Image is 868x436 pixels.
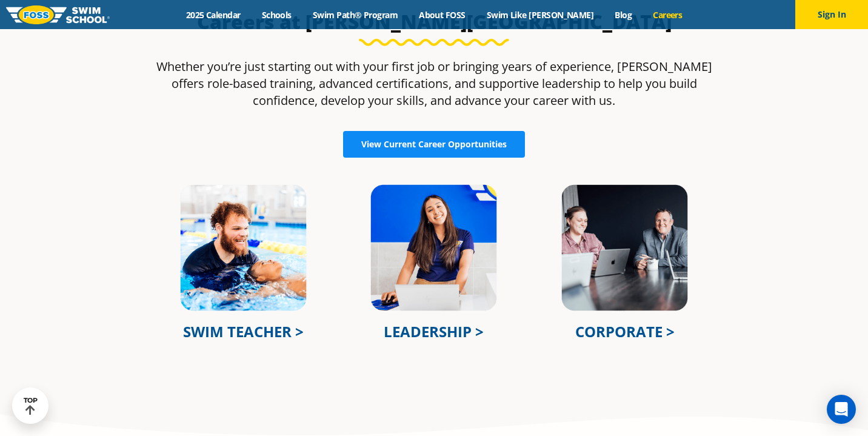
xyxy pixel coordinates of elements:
a: Careers [643,9,693,21]
a: CORPORATE > [575,321,675,341]
a: View Current Career Opportunities [343,131,525,158]
div: Open Intercom Messenger [827,395,856,424]
a: 2025 Calendar [175,9,251,21]
a: LEADERSHIP > [384,321,484,341]
a: Blog [604,9,643,21]
a: About FOSS [409,9,476,21]
span: View Current Career Opportunities [361,140,507,149]
img: FOSS Swim School Logo [6,5,110,24]
div: TOP [24,397,38,415]
h3: Careers at [PERSON_NAME][GEOGRAPHIC_DATA] [148,10,720,34]
p: Whether you’re just starting out with your first job or bringing years of experience, [PERSON_NAM... [148,58,720,109]
a: Swim Like [PERSON_NAME] [476,9,604,21]
a: Schools [251,9,302,21]
a: Swim Path® Program [302,9,408,21]
a: SWIM TEACHER > [183,321,304,341]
